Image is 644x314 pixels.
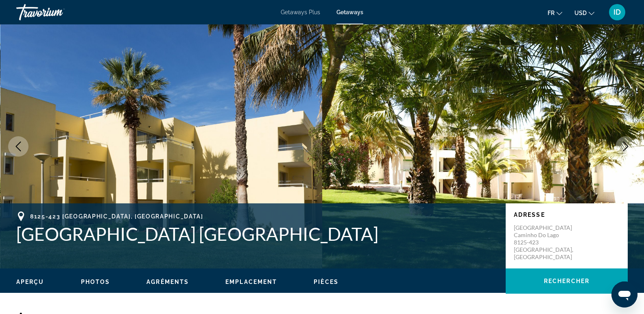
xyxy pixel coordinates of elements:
[616,136,636,157] button: Next image
[336,9,363,15] a: Getaways
[81,278,110,286] button: Photos
[146,278,189,286] button: Agréments
[611,281,637,307] iframe: Bouton de lancement de la fenêtre de messagerie
[281,9,320,15] a: Getaways Plus
[16,278,44,286] button: Aperçu
[544,278,589,284] span: Rechercher
[314,278,338,286] button: Pièces
[225,278,277,286] button: Emplacement
[506,268,628,294] button: Rechercher
[613,8,621,16] span: ID
[16,2,98,23] a: Travorium
[8,136,28,157] button: Previous image
[574,10,587,16] span: USD
[548,7,562,19] button: Change language
[16,223,498,244] h1: [GEOGRAPHIC_DATA] [GEOGRAPHIC_DATA]
[514,224,579,261] p: [GEOGRAPHIC_DATA] Caminho do Lago 8125-423 [GEOGRAPHIC_DATA], [GEOGRAPHIC_DATA]
[548,10,554,16] span: fr
[514,212,620,218] p: Adresse
[607,4,628,21] button: User Menu
[574,7,594,19] button: Change currency
[30,213,203,220] span: 8125-423 [GEOGRAPHIC_DATA], [GEOGRAPHIC_DATA]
